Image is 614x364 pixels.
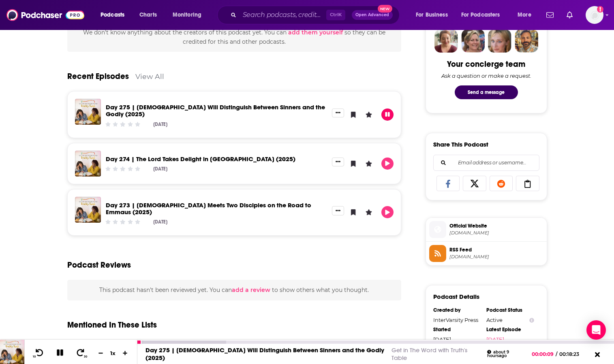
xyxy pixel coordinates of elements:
[67,320,157,330] h2: Mentioned In These Lists
[104,219,141,225] div: Community Rating: 0 out of 5
[434,29,458,53] img: Sydney Profile
[487,350,526,358] div: about 9 hours ago
[145,346,384,362] a: Day 275 | [DEMOGRAPHIC_DATA] Will Distinguish Between Sinners and the Godly (2025)
[381,109,394,121] button: Pause
[153,166,167,172] div: [DATE]
[433,317,481,323] div: InterVarsity Press
[363,109,375,121] button: Leave a Rating
[532,351,556,357] span: 00:00:09
[433,155,539,171] div: Search followers
[75,197,101,223] img: Day 273 | Jesus Meets Two Disciples on the Road to Emmaus (2025)
[586,6,603,24] button: Show profile menu
[73,348,89,358] button: 30
[586,6,603,24] span: Logged in as BenLaurro
[557,351,587,357] span: 00:18:23
[135,72,164,81] a: View All
[83,29,385,45] span: We don't know anything about the creators of this podcast yet . You can so they can be credited f...
[347,158,359,170] button: Bookmark Episode
[232,285,270,294] button: add a review
[288,29,343,36] button: add them yourself
[461,9,500,21] span: For Podcasters
[332,158,344,166] button: Show More Button
[106,155,295,163] a: Day 274 | The Lord Takes Delight in Zion (2025)
[99,286,369,294] span: This podcast hasn't been reviewed yet. You can to show others what you thought.
[363,158,375,170] button: Leave a Rating
[106,350,120,356] div: 1 x
[512,9,541,21] button: open menu
[381,206,394,218] button: Play
[101,9,124,21] span: Podcasts
[173,9,201,21] span: Monitoring
[104,166,141,172] div: Community Rating: 0 out of 5
[543,8,557,22] a: Show notifications dropdown
[6,7,84,23] img: Podchaser - Follow, Share and Rate Podcasts
[104,121,141,127] div: Community Rating: 0 out of 5
[441,72,531,79] div: Ask a question or make a request.
[490,176,513,191] a: Share on Reddit
[106,201,311,216] a: Day 273 | Jesus Meets Two Disciples on the Road to Emmaus (2025)
[355,13,389,17] span: Open Advanced
[84,355,87,358] span: 30
[440,155,533,170] input: Email address or username...
[449,246,543,253] span: RSS Feed
[449,230,543,236] span: redcircle.com
[347,206,359,218] button: Bookmark Episode
[563,8,576,22] a: Show notifications dropdown
[429,245,543,262] a: RSS Feed[DOMAIN_NAME]
[134,9,162,21] a: Charts
[486,317,534,323] div: Active
[429,221,543,238] a: Official Website[DOMAIN_NAME]
[433,140,488,148] h3: Share This Podcast
[433,336,481,343] div: [DATE]
[586,6,603,24] img: User Profile
[352,10,393,20] button: Open AdvancedNew
[515,29,538,53] img: Jon Profile
[363,206,375,218] button: Leave a Rating
[529,317,534,323] button: Show Info
[436,176,460,191] a: Share on Facebook
[449,254,543,260] span: feeds.redcircle.com
[455,85,518,99] button: Send a message
[75,151,101,177] img: Day 274 | The Lord Takes Delight in Zion (2025)
[463,176,486,191] a: Share on X/Twitter
[381,158,394,170] button: Play
[106,103,325,118] a: Day 275 | God Will Distinguish Between Sinners and the Godly (2025)
[392,346,467,362] a: Get in The Word with Truth's Table
[488,29,511,53] img: Jules Profile
[139,9,157,21] span: Charts
[556,351,557,357] span: /
[95,9,135,21] button: open menu
[449,222,543,230] span: Official Website
[518,9,531,21] span: More
[586,320,606,340] div: Open Intercom Messenger
[332,109,344,117] button: Show More Button
[433,293,479,300] h3: Podcast Details
[153,219,167,225] div: [DATE]
[240,9,326,21] input: Search podcasts, credits, & more...
[67,71,129,81] a: Recent Episodes
[597,6,603,13] svg: Add a profile image
[225,6,407,24] div: Search podcasts, credits, & more...
[153,121,167,127] div: [DATE]
[486,336,534,343] a: [DATE]
[456,9,512,21] button: open menu
[67,260,131,270] h3: Podcast Reviews
[75,99,101,125] img: Day 275 | God Will Distinguish Between Sinners and the Godly (2025)
[410,9,458,21] button: open menu
[416,9,448,21] span: For Business
[332,206,344,215] button: Show More Button
[31,348,47,358] button: 10
[461,29,485,53] img: Barbara Profile
[486,326,534,333] div: Latest Episode
[167,9,212,21] button: open menu
[378,5,392,13] span: New
[433,326,481,333] div: Started
[516,176,539,191] a: Copy Link
[447,59,525,69] div: Your concierge team
[326,10,345,20] span: Ctrl K
[486,307,534,313] div: Podcast Status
